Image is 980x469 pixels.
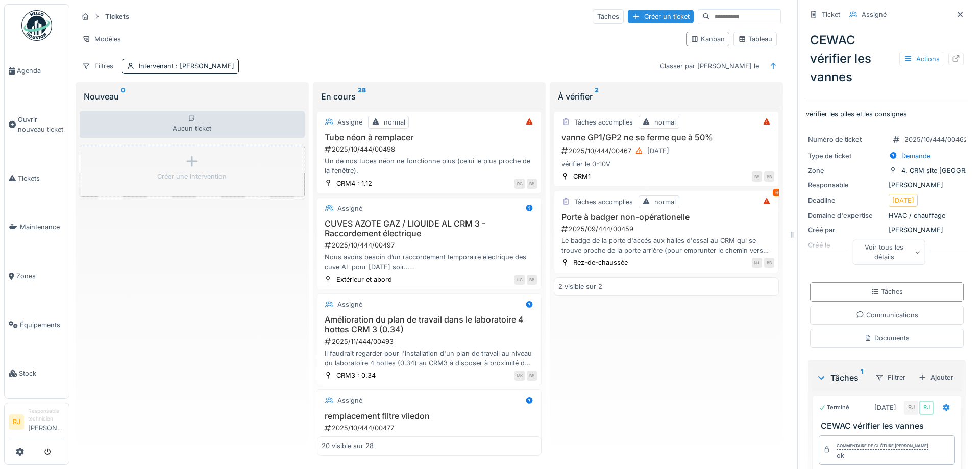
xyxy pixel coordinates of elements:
[336,371,376,380] div: CRM3 : 0.34
[18,174,65,183] span: Tickets
[871,370,910,385] div: Filtrer
[808,180,966,190] div: [PERSON_NAME]
[21,10,52,41] img: Badge_color-CXgf-gQk.svg
[874,403,896,412] div: [DATE]
[337,204,362,213] div: Assigné
[174,62,234,70] span: : [PERSON_NAME]
[764,171,774,182] div: BB
[322,349,537,368] div: Il faudrait regarder pour l'installation d'un plan de travail au niveau du laboratoire 4 hottes (...
[558,212,774,222] h3: Porte à badger non-opérationelle
[852,240,925,264] div: Voir tous les détails
[101,12,133,21] strong: Tickets
[573,171,591,181] div: CRM1
[324,423,537,433] div: 2025/10/444/00477
[84,90,301,103] div: Nouveau
[901,151,930,161] div: Demande
[5,252,69,301] a: Zones
[764,258,774,268] div: BB
[322,252,537,271] div: Nous avons besoin d’un raccordement temporaire électrique des cuve AL pour [DATE] soir… Le mieux ...
[322,156,537,176] div: Un de nos tubes néon ne fonctionne plus (celui le plus proche de la fenêtre).
[324,337,537,347] div: 2025/11/444/00493
[856,310,918,320] div: Communications
[78,32,126,46] div: Modèles
[914,371,958,384] div: Ajouter
[738,34,772,44] div: Tableau
[19,368,65,378] span: Stock
[336,275,392,284] div: Extérieur et abord
[752,258,762,268] div: NJ
[871,287,903,297] div: Tâches
[808,195,885,205] div: Deadline
[892,195,914,205] div: [DATE]
[628,10,694,23] div: Créer un ticket
[80,111,305,138] div: Aucun ticket
[9,407,65,439] a: RJ Responsable technicien[PERSON_NAME]
[5,349,69,398] a: Stock
[322,133,537,142] h3: Tube néon à remplacer
[322,411,537,421] h3: remplacement filtre viledon
[816,372,867,384] div: Tâches
[904,401,918,415] div: RJ
[558,282,602,291] div: 2 visible sur 2
[752,171,762,182] div: BB
[17,66,65,76] span: Agenda
[558,133,774,142] h3: vanne GP1/GP2 ne se ferme que à 50%
[655,59,764,73] div: Classer par [PERSON_NAME] le
[837,451,928,460] div: ok
[806,27,968,90] div: CEWAC vérifier les vannes
[822,10,840,19] div: Ticket
[593,9,624,24] div: Tâches
[514,179,525,189] div: OG
[139,61,234,71] div: Intervenant
[808,135,885,144] div: Numéro de ticket
[5,154,69,203] a: Tickets
[819,403,849,412] div: Terminé
[808,225,885,235] div: Créé par
[121,90,126,103] sup: 0
[527,275,537,285] div: BB
[558,159,774,169] div: vérifier le 0-10V
[9,414,24,430] li: RJ
[322,315,537,334] h3: Amélioration du plan de travail dans le laboratoire 4 hottes CRM 3 (0.34)
[821,421,957,431] h3: CEWAC vérifier les vannes
[20,222,65,232] span: Maintenance
[157,171,227,181] div: Créer une intervention
[904,135,968,144] div: 2025/10/444/00462
[321,90,538,103] div: En cours
[514,371,525,381] div: MK
[808,211,966,220] div: HVAC / chauffage
[808,180,885,190] div: Responsable
[5,301,69,350] a: Équipements
[337,396,362,405] div: Assigné
[28,407,65,423] div: Responsable technicien
[808,166,885,176] div: Zone
[337,117,362,127] div: Assigné
[322,435,537,454] div: il faudrait remplacer le filtre viledon du groupe de pulsion vestiaire CRM 2 - 292 local technique
[322,441,374,451] div: 20 visible sur 28
[808,225,966,235] div: [PERSON_NAME]
[358,90,366,103] sup: 28
[560,224,774,234] div: 2025/09/444/00459
[773,189,781,196] div: 6
[573,258,628,267] div: Rez-de-chaussée
[322,219,537,238] h3: CUVES AZOTE GAZ / LIQUIDE AL CRM 3 - Raccordement électrique
[20,320,65,330] span: Équipements
[806,109,968,119] p: vérifier les piles et les consignes
[862,10,887,19] div: Assigné
[691,34,725,44] div: Kanban
[558,236,774,255] div: Le badge de la porte d'accés aux halles d'essai au CRM qui se trouve proche de la porte arrière (...
[527,179,537,189] div: BB
[384,117,405,127] div: normal
[514,275,525,285] div: LG
[324,240,537,250] div: 2025/10/444/00497
[16,271,65,281] span: Zones
[864,333,910,343] div: Documents
[18,115,65,134] span: Ouvrir nouveau ticket
[336,179,372,188] div: CRM4 : 1.12
[808,211,885,220] div: Domaine d'expertise
[5,203,69,252] a: Maintenance
[808,151,885,161] div: Type de ticket
[574,117,633,127] div: Tâches accomplies
[919,401,934,415] div: RJ
[647,146,669,156] div: [DATE]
